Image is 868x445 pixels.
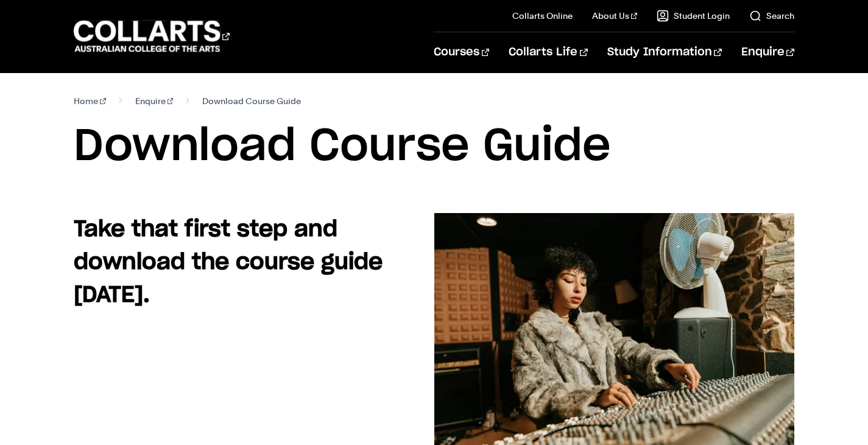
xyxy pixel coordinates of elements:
[135,93,174,110] a: Enquire
[657,10,730,22] a: Student Login
[74,219,383,306] strong: Take that first step and download the course guide [DATE].
[607,32,722,72] a: Study Information
[202,93,301,110] span: Download Course Guide
[74,119,794,174] h1: Download Course Guide
[74,19,230,54] div: Go to homepage
[509,32,587,72] a: Collarts Life
[512,10,573,22] a: Collarts Online
[592,10,637,22] a: About Us
[749,10,794,22] a: Search
[74,93,106,110] a: Home
[434,32,489,72] a: Courses
[741,32,794,72] a: Enquire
